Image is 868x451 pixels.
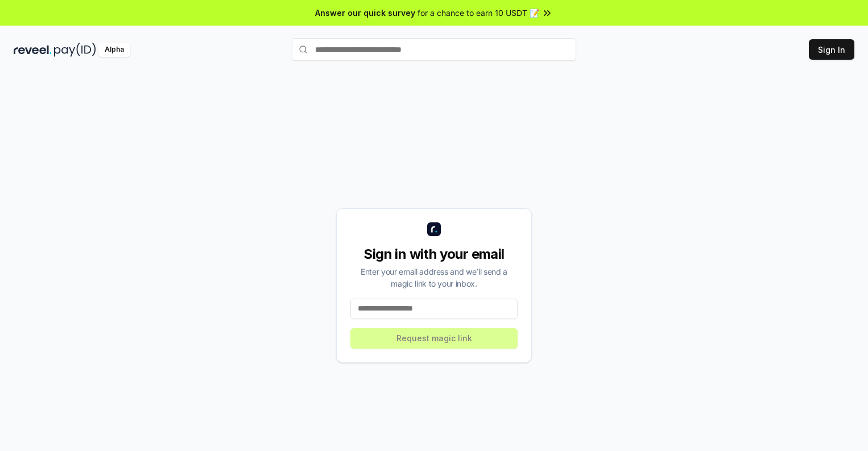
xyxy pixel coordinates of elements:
[315,7,415,19] span: Answer our quick survey
[427,222,441,236] img: logo_small
[418,7,539,19] span: for a chance to earn 10 USDT 📝
[98,43,130,57] div: Alpha
[809,39,854,60] button: Sign In
[350,266,518,289] div: Enter your email address and we’ll send a magic link to your inbox.
[14,43,52,57] img: reveel_dark
[54,43,96,57] img: pay_id
[350,245,518,263] div: Sign in with your email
